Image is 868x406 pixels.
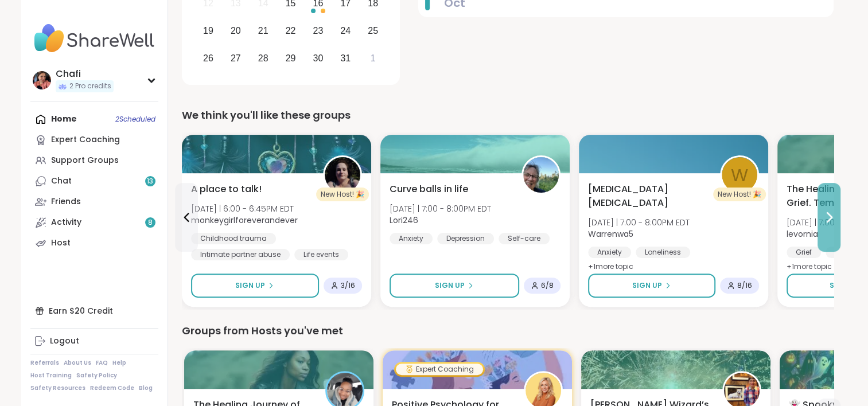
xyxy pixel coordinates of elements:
a: Friends [30,192,158,212]
div: Choose Tuesday, October 28th, 2025 [251,46,275,71]
div: Choose Saturday, October 25th, 2025 [361,18,386,43]
div: Anxiety [390,233,433,244]
div: Chafi [56,68,114,80]
b: levornia [787,228,818,240]
a: Activity8 [30,212,158,233]
button: Sign Up [390,274,519,298]
span: Sign Up [632,280,662,291]
div: Choose Thursday, October 30th, 2025 [306,46,330,71]
span: [DATE] | 7:00 - 8:00PM EDT [390,203,491,214]
a: Chat13 [30,171,158,192]
div: 24 [340,23,351,38]
div: 28 [258,50,268,66]
a: Help [112,359,126,367]
div: Choose Tuesday, October 21st, 2025 [251,18,275,43]
span: 13 [147,177,153,186]
img: Lori246 [523,157,559,193]
div: 1 [371,50,376,66]
a: Logout [30,331,158,352]
div: Self-care [499,233,550,244]
div: 27 [231,50,241,66]
button: Sign Up [588,274,715,298]
a: Referrals [30,359,59,367]
div: Logout [50,335,79,347]
div: Intimate partner abuse [191,249,290,260]
div: Choose Saturday, November 1st, 2025 [361,46,386,71]
div: New Host! 🎉 [316,188,369,201]
span: A place to talk! [191,182,262,196]
b: Lori246 [390,214,418,226]
a: Support Groups [30,150,158,171]
a: Safety Policy [76,372,117,380]
a: Blog [139,384,153,392]
span: Sign Up [235,280,265,291]
div: Choose Friday, October 31st, 2025 [333,46,358,71]
b: monkeygirlforeverandever [191,214,298,226]
div: Loneliness [636,247,690,258]
span: [DATE] | 6:00 - 6:45PM EDT [191,203,298,214]
div: 26 [203,50,213,66]
div: 19 [203,23,213,38]
div: Activity [51,217,81,228]
a: FAQ [96,359,108,367]
div: We think you'll like these groups [182,107,834,123]
div: Anxiety [588,247,631,258]
div: 23 [313,23,324,38]
div: Choose Wednesday, October 22nd, 2025 [278,18,303,43]
div: Groups from Hosts you've met [182,323,834,339]
span: Curve balls in life [390,182,468,196]
span: W [731,162,748,189]
div: Choose Monday, October 27th, 2025 [223,46,248,71]
div: Chat [51,175,72,187]
div: Grief [787,247,821,258]
a: Redeem Code [90,384,134,392]
div: 20 [231,23,241,38]
div: Earn $20 Credit [30,300,158,321]
span: [MEDICAL_DATA] [MEDICAL_DATA] [588,182,707,210]
span: 6 / 8 [541,281,554,290]
div: Depression [437,233,494,244]
img: ShareWell Nav Logo [30,18,158,58]
div: 31 [340,50,351,66]
div: Life events [294,249,348,260]
div: 30 [313,50,324,66]
b: Warrenwa5 [588,228,633,240]
div: Expert Coaching [51,134,120,146]
div: 25 [368,23,378,38]
div: Support Groups [51,155,119,166]
div: Childhood trauma [191,233,276,244]
a: Host Training [30,372,72,380]
img: Chafi [33,71,51,89]
span: Sign Up [830,280,859,291]
button: Sign Up [191,274,319,298]
a: About Us [64,359,91,367]
span: 3 / 16 [341,281,355,290]
div: New Host! 🎉 [713,188,766,201]
div: Host [51,237,71,249]
span: Sign Up [435,280,465,291]
a: Expert Coaching [30,130,158,150]
div: Choose Friday, October 24th, 2025 [333,18,358,43]
div: Expert Coaching [396,364,483,375]
div: Choose Monday, October 20th, 2025 [223,18,248,43]
span: 8 [148,218,153,228]
div: Choose Sunday, October 26th, 2025 [196,46,221,71]
img: monkeygirlforeverandever [325,157,360,193]
span: [DATE] | 7:00 - 8:00PM EDT [588,217,690,228]
div: Choose Wednesday, October 29th, 2025 [278,46,303,71]
span: 2 Pro credits [69,81,111,91]
div: 29 [286,50,296,66]
div: Choose Sunday, October 19th, 2025 [196,18,221,43]
div: Friends [51,196,81,208]
span: 8 / 16 [737,281,752,290]
a: Safety Resources [30,384,85,392]
div: Choose Thursday, October 23rd, 2025 [306,18,330,43]
div: 21 [258,23,268,38]
div: 22 [286,23,296,38]
a: Host [30,233,158,253]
